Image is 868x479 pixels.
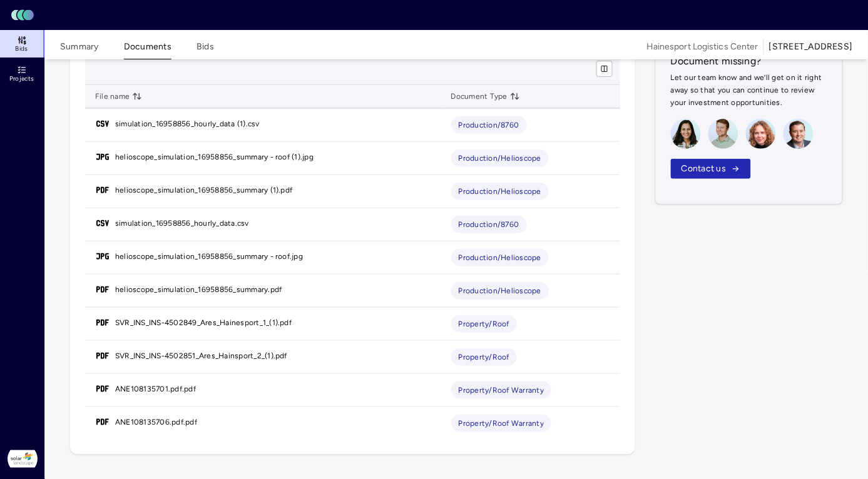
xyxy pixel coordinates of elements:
[671,54,827,71] h2: Document missing?
[682,162,727,176] span: Contact us
[459,351,509,363] span: Property/Roof
[124,40,171,59] button: Documents
[95,90,142,103] span: File name
[115,383,196,395] a: ANE108135701.pdf.pdf
[115,217,249,229] a: simulation_16958856_hourly_data.csv
[459,119,519,131] span: Production/8760
[459,185,541,198] span: Production/Helioscope
[115,350,287,362] a: SVR_INS_INS-4502851_Ares_Hainsport_2_(1).pdf
[596,61,613,77] button: show/hide columns
[459,285,541,297] span: Production/Helioscope
[115,118,260,130] a: simulation_16958856_hourly_data (1).csv
[459,417,544,430] span: Property/Roof Warranty
[769,40,853,54] div: [STREET_ADDRESS]
[451,90,520,103] span: Document Type
[197,40,214,59] button: Bids
[671,159,751,179] button: Contact us
[115,416,197,428] a: ANE108135706.pdf.pdf
[132,91,142,101] button: toggle sorting
[115,151,314,163] a: helioscope_simulation_16958856_summary - roof (1).jpg
[9,75,34,83] span: Projects
[115,283,282,296] a: helioscope_simulation_16958856_summary.pdf
[115,316,292,329] a: SVR_INS_INS-4502849_Ares_Hainesport_1_(1).pdf
[671,158,751,179] a: Contact us
[459,384,544,396] span: Property/Roof Warranty
[60,33,214,59] div: tabs
[671,71,827,109] p: Let our team know and we’ll get on it right away so that you can continue to review your investme...
[459,251,541,264] span: Production/Helioscope
[115,250,303,263] a: helioscope_simulation_16958856_summary - roof.jpg
[8,444,38,474] img: Solar Landscape
[115,184,293,196] a: helioscope_simulation_16958856_summary (1).pdf
[60,40,99,59] button: Summary
[459,318,509,330] span: Property/Roof
[510,91,520,101] button: toggle sorting
[15,45,28,53] span: Bids
[646,40,758,54] span: Hainesport Logistics Center
[459,152,541,164] span: Production/Helioscope
[459,218,519,231] span: Production/8760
